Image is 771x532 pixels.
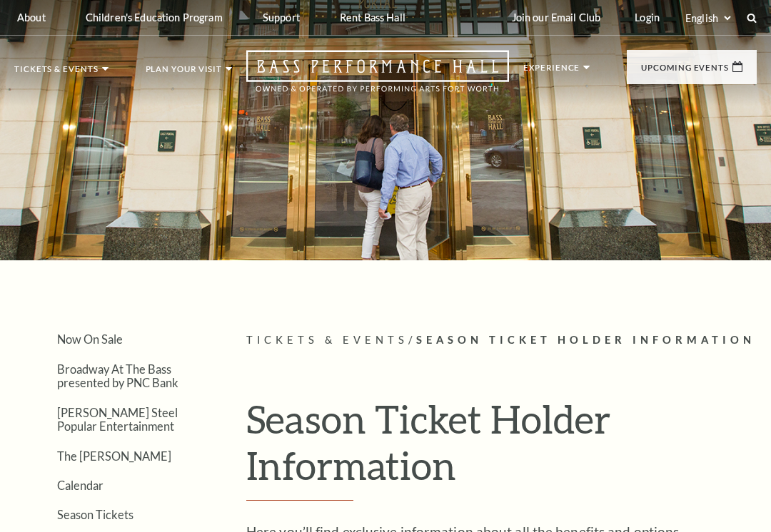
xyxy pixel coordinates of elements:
p: / [246,332,757,349]
a: Broadway At The Bass presented by PNC Bank [57,362,178,389]
a: [PERSON_NAME] Steel Popular Entertainment [57,406,178,433]
a: The [PERSON_NAME] [57,449,171,463]
p: Children's Education Program [86,11,223,24]
a: Now On Sale [57,332,123,346]
span: Tickets & Events [246,334,408,346]
a: Season Tickets [57,508,133,521]
p: About [17,11,46,24]
a: Calendar [57,479,104,492]
span: Season Ticket Holder Information [416,334,755,346]
p: Upcoming Events [641,63,729,79]
p: Experience [523,63,580,79]
p: Rent Bass Hall [340,11,405,24]
p: Tickets & Events [14,65,99,81]
p: Support [263,11,300,24]
h1: Season Ticket Holder Information [246,396,757,501]
p: Plan Your Visit [146,65,223,81]
select: Select: [682,11,733,25]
